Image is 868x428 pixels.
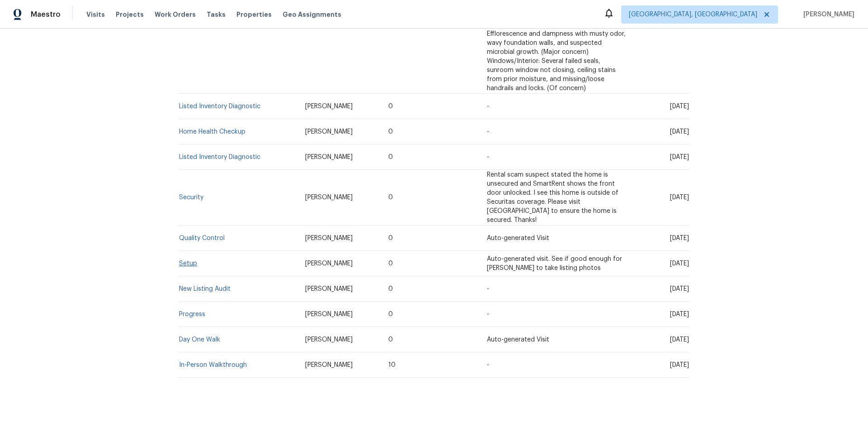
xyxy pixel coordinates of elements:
[670,194,689,201] span: [DATE]
[305,260,353,267] span: [PERSON_NAME]
[487,311,489,317] span: -
[179,103,260,110] a: Listed Inventory Diagnostic
[629,10,757,19] span: [GEOGRAPHIC_DATA], [GEOGRAPHIC_DATA]
[388,129,393,135] span: 0
[116,10,144,19] span: Projects
[305,154,353,160] span: [PERSON_NAME]
[487,103,489,110] span: -
[207,11,226,18] span: Tasks
[179,154,260,160] a: Listed Inventory Diagnostic
[283,10,341,19] span: Geo Assignments
[305,103,353,110] span: [PERSON_NAME]
[388,194,393,201] span: 0
[236,10,272,19] span: Properties
[800,10,854,19] span: [PERSON_NAME]
[305,362,353,368] span: [PERSON_NAME]
[388,362,396,368] span: 10
[670,129,689,135] span: [DATE]
[487,129,489,135] span: -
[670,337,689,343] span: [DATE]
[31,10,61,19] span: Maestro
[179,235,225,241] a: Quality Control
[305,235,353,241] span: [PERSON_NAME]
[179,362,247,368] a: In-Person Walkthrough
[388,103,393,110] span: 0
[487,286,489,292] span: -
[155,10,196,19] span: Work Orders
[179,260,197,267] a: Setup
[305,129,353,135] span: [PERSON_NAME]
[670,311,689,317] span: [DATE]
[670,362,689,368] span: [DATE]
[487,172,618,223] span: Rental scam suspect stated the home is unsecured and SmartRent shows the front door unlocked. I s...
[179,194,203,201] a: Security
[305,286,353,292] span: [PERSON_NAME]
[388,154,393,160] span: 0
[388,286,393,292] span: 0
[487,337,549,343] span: Auto-generated Visit
[179,129,245,135] a: Home Health Checkup
[487,256,622,271] span: Auto-generated visit. See if good enough for [PERSON_NAME] to take listing photos
[670,286,689,292] span: [DATE]
[670,103,689,110] span: [DATE]
[670,260,689,267] span: [DATE]
[487,154,489,160] span: -
[305,194,353,201] span: [PERSON_NAME]
[179,337,220,343] a: Day One Walk
[388,337,393,343] span: 0
[388,260,393,267] span: 0
[670,154,689,160] span: [DATE]
[305,311,353,317] span: [PERSON_NAME]
[388,235,393,241] span: 0
[86,10,105,19] span: Visits
[179,311,205,317] a: Progress
[487,235,549,241] span: Auto-generated Visit
[179,286,231,292] a: New Listing Audit
[670,235,689,241] span: [DATE]
[388,311,393,317] span: 0
[487,362,489,368] span: -
[305,337,353,343] span: [PERSON_NAME]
